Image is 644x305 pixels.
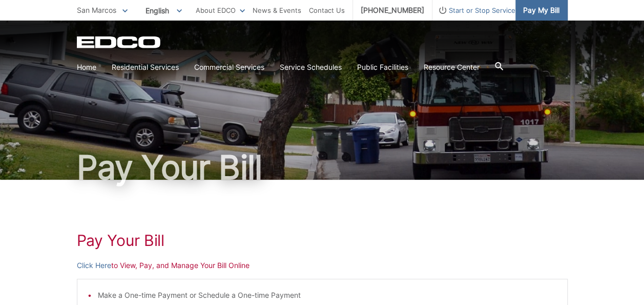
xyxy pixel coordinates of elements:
[138,2,190,19] span: English
[112,62,179,73] a: Residential Services
[309,5,345,16] a: Contact Us
[77,260,111,271] a: Click Here
[357,62,408,73] a: Public Facilities
[77,151,568,184] h1: Pay Your Bill
[424,62,480,73] a: Resource Center
[280,62,342,73] a: Service Schedules
[77,260,568,271] p: to View, Pay, and Manage Your Bill Online
[194,62,264,73] a: Commercial Services
[253,5,301,16] a: News & Events
[77,6,116,14] span: San Marcos
[98,290,557,301] li: Make a One-time Payment or Schedule a One-time Payment
[523,5,559,16] span: Pay My Bill
[77,36,162,48] a: EDCD logo. Return to the homepage.
[77,231,568,250] h1: Pay Your Bill
[196,5,245,16] a: About EDCO
[77,62,96,73] a: Home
